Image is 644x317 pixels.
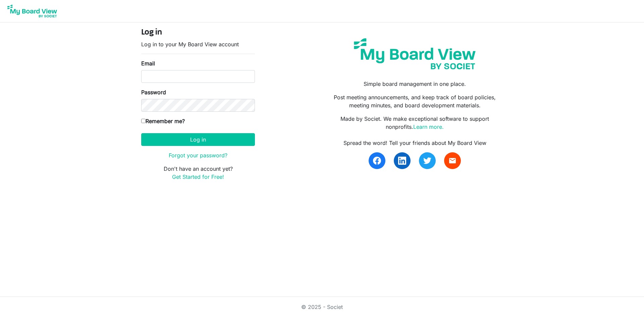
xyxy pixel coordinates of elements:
label: Remember me? [141,117,185,125]
p: Made by Societ. We make exceptional software to support nonprofits. [327,115,503,131]
a: email [444,152,461,169]
a: © 2025 - Societ [301,304,343,310]
a: Learn more. [413,123,444,130]
p: Post meeting announcements, and keep track of board policies, meeting minutes, and board developm... [327,93,503,109]
span: email [448,157,457,165]
button: Log in [141,133,255,146]
img: my-board-view-societ.svg [349,33,481,74]
a: Forgot your password? [169,152,227,159]
img: facebook.svg [373,157,381,165]
img: My Board View Logo [5,3,59,19]
a: Get Started for Free! [172,173,224,180]
h4: Log in [141,28,255,38]
label: Password [141,88,166,96]
input: Remember me? [141,119,146,123]
p: Don't have an account yet? [141,165,255,181]
p: Log in to your My Board View account [141,40,255,48]
p: Simple board management in one place. [327,80,503,88]
div: Spread the word! Tell your friends about My Board View [327,139,503,147]
img: linkedin.svg [398,157,406,165]
img: twitter.svg [423,157,431,165]
label: Email [141,59,155,67]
